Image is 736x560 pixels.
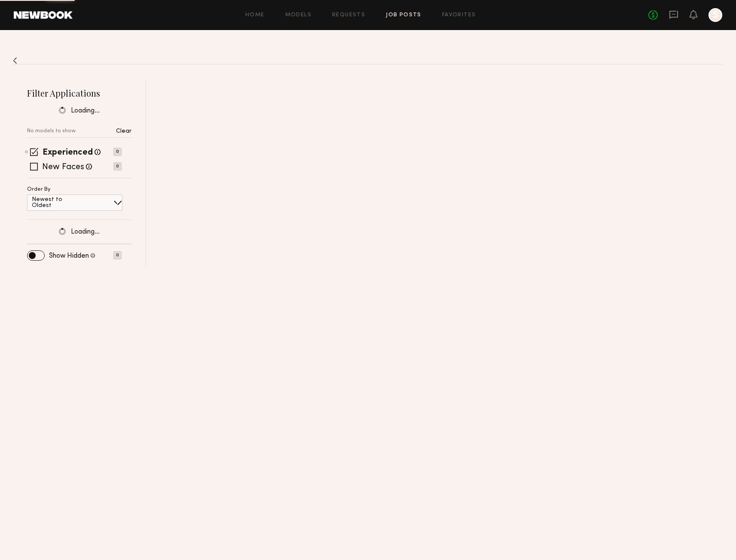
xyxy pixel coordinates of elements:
[116,128,131,134] p: Clear
[32,197,83,209] p: Newest to Oldest
[332,12,365,18] a: Requests
[285,12,312,18] a: Models
[13,57,17,64] img: Back to previous page
[709,8,722,22] a: S
[113,251,122,259] p: 0
[442,12,476,18] a: Favorites
[113,148,122,156] p: 0
[71,228,100,236] span: Loading…
[27,128,76,134] p: No models to show
[71,107,100,115] span: Loading…
[43,149,93,157] label: Experienced
[245,12,265,18] a: Home
[386,12,421,18] a: Job Posts
[27,187,51,192] p: Order By
[113,162,122,170] p: 0
[49,253,89,259] label: Show Hidden
[27,87,131,99] h2: Filter Applications
[42,163,84,172] label: New Faces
